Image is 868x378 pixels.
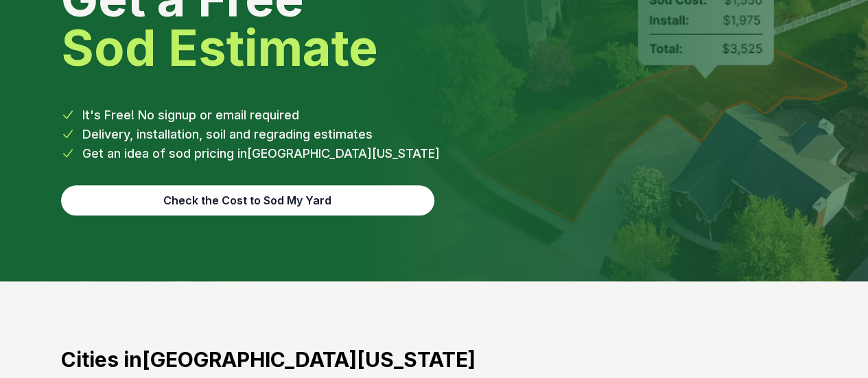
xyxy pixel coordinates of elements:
[61,125,808,144] li: Delivery, installation, soil and regrading estimates
[61,144,808,163] li: Get an idea of sod pricing in [GEOGRAPHIC_DATA][US_STATE]
[61,185,434,215] button: Check the Cost to Sod My Yard
[61,18,378,78] strong: Sod Estimate
[61,347,808,372] h2: Cities in [GEOGRAPHIC_DATA][US_STATE]
[61,106,808,125] li: It's Free! No signup or email required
